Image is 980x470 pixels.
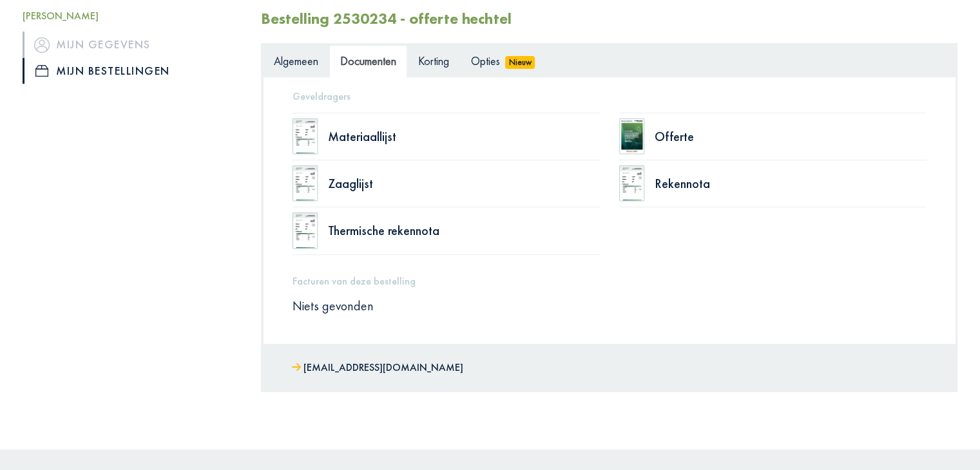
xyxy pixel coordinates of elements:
a: iconMijn gegevens [23,32,242,57]
a: iconMijn bestellingen [23,58,242,84]
span: Documenten [340,53,396,68]
h5: [PERSON_NAME] [23,10,242,22]
div: Thermische rekennota [328,224,600,237]
img: icon [35,65,48,77]
img: doc [619,165,645,202]
a: [EMAIL_ADDRESS][DOMAIN_NAME] [292,359,463,377]
div: Zaaglijst [328,177,600,190]
h5: Geveldragers [293,90,927,102]
span: Algemeen [274,53,318,68]
img: doc [293,165,318,202]
img: icon [34,37,50,52]
span: Nieuw [505,56,535,69]
div: Materiaallijst [328,130,600,143]
h5: Facturen van deze bestelling [293,275,927,287]
div: Rekennota [655,177,927,190]
span: Korting [418,53,449,68]
h2: Bestelling 2530234 - offerte hechtel [261,10,512,28]
img: doc [293,118,318,155]
span: Opties [471,53,500,68]
ul: Tabs [263,45,956,77]
img: doc [619,118,645,155]
div: Offerte [655,130,927,143]
img: doc [293,212,318,249]
div: Niets gevonden [283,297,936,314]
